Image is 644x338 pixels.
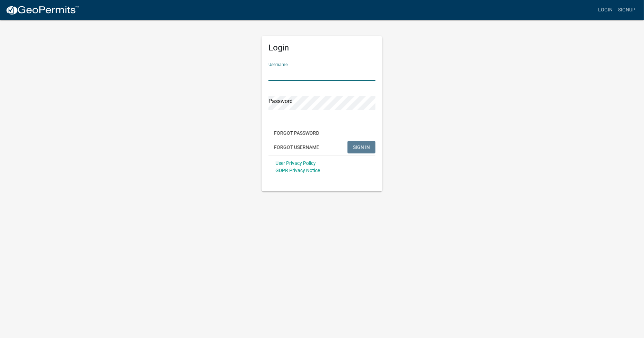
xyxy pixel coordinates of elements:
button: Forgot Username [269,141,325,153]
a: Signup [616,3,638,17]
button: SIGN IN [348,141,375,153]
a: Login [596,3,616,17]
a: GDPR Privacy Notice [275,168,320,173]
h5: Login [269,43,375,53]
a: User Privacy Policy [275,160,316,166]
span: SIGN IN [353,144,370,150]
button: Forgot Password [269,127,325,139]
